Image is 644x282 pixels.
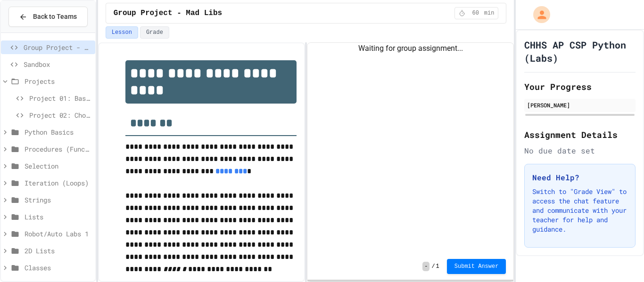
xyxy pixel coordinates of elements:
span: Selection [25,161,91,171]
div: [PERSON_NAME] [527,101,633,109]
span: min [484,9,495,17]
span: Project 01: Basic List Analysis [29,93,91,103]
div: No due date set [524,145,636,156]
button: Submit Answer [447,259,506,274]
h2: Assignment Details [524,128,636,141]
div: My Account [523,4,553,25]
span: Projects [25,76,91,86]
span: Procedures (Functions) [25,144,91,154]
button: Back to Teams [8,7,88,27]
span: Back to Teams [33,12,77,22]
span: Iteration (Loops) [25,178,91,188]
span: - [422,262,429,271]
span: Group Project - Mad Libs [114,8,222,19]
span: 1 [436,263,439,270]
span: Classes [25,263,91,273]
button: Lesson [106,26,138,39]
span: Robot/Auto Labs 1 [25,229,91,239]
div: Waiting for group assignment... [307,43,513,54]
span: Strings [25,195,91,205]
span: Project 02: Choose-Your-Own Adventure [29,110,91,120]
span: Sandbox [24,59,91,69]
span: Submit Answer [454,263,499,270]
p: Switch to "Grade View" to access the chat feature and communicate with your teacher for help and ... [532,187,627,234]
h1: CHHS AP CSP Python (Labs) [524,38,636,64]
span: 2D Lists [25,246,91,256]
button: Grade [140,26,169,39]
span: / [431,263,435,270]
iframe: chat widget [604,244,635,273]
iframe: chat widget [566,203,635,243]
span: Lists [25,212,91,222]
span: Python Basics [25,127,91,137]
span: 60 [468,9,483,17]
h3: Need Help? [532,172,627,183]
span: Group Project - Mad Libs [24,42,91,52]
h2: Your Progress [524,80,636,93]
